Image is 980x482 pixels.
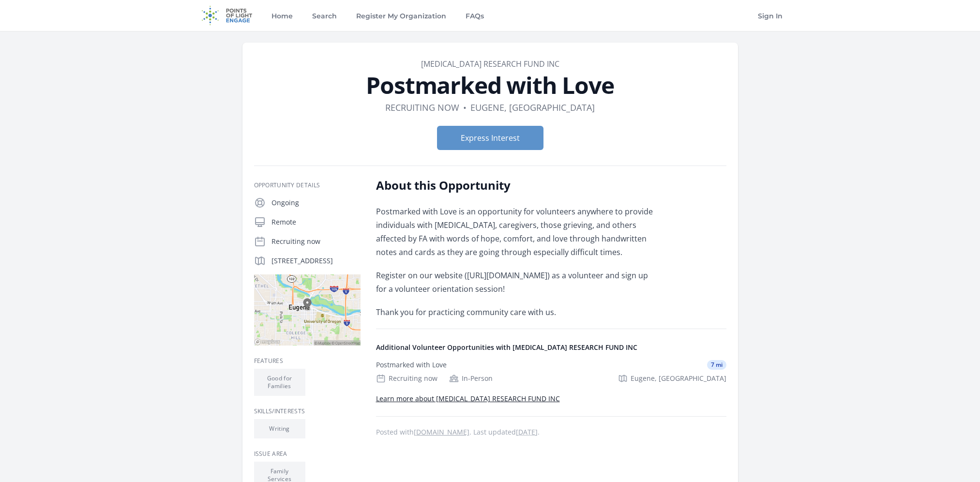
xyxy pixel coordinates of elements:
[414,427,469,437] a: [DOMAIN_NAME]
[421,59,559,69] a: [MEDICAL_DATA] RESEARCH FUND INC
[376,360,447,370] div: Postmarked with Love
[271,217,361,227] p: Remote
[254,357,361,365] h3: Features
[271,237,361,246] p: Recruiting now
[254,181,361,189] h3: Opportunity Details
[631,374,726,383] span: Eugene, [GEOGRAPHIC_DATA]
[376,394,560,403] a: Learn more about [MEDICAL_DATA] RESEARCH FUND INC
[376,428,726,436] p: Posted with . Last updated .
[385,101,459,114] dd: Recruiting now
[254,274,361,346] img: Map
[271,198,361,208] p: Ongoing
[376,343,726,352] h4: Additional Volunteer Opportunities with [MEDICAL_DATA] RESEARCH FUND INC
[376,178,659,193] h2: About this Opportunity
[463,101,467,114] div: •
[376,205,659,259] p: Postmarked with Love is an opportunity for volunteers anywhere to provide individuals with [MEDIC...
[470,101,595,114] dd: Eugene, [GEOGRAPHIC_DATA]
[254,419,305,438] li: Writing
[437,126,543,150] button: Express Interest
[376,269,659,296] p: Register on our website ([URL][DOMAIN_NAME]) as a volunteer and sign up for a volunteer orientati...
[254,74,726,97] h1: Postmarked with Love
[254,369,305,396] li: Good for Families
[254,407,361,415] h3: Skills/Interests
[707,360,726,370] span: 7 mi
[271,256,361,266] p: [STREET_ADDRESS]
[449,374,493,383] div: In-Person
[376,305,659,319] p: Thank you for practicing community care with us.
[372,352,730,391] a: Postmarked with Love 7 mi Recruiting now In-Person Eugene, [GEOGRAPHIC_DATA]
[376,374,437,383] div: Recruiting now
[254,450,361,458] h3: Issue area
[516,427,538,437] abbr: Mon, Jan 30, 2023 6:10 AM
